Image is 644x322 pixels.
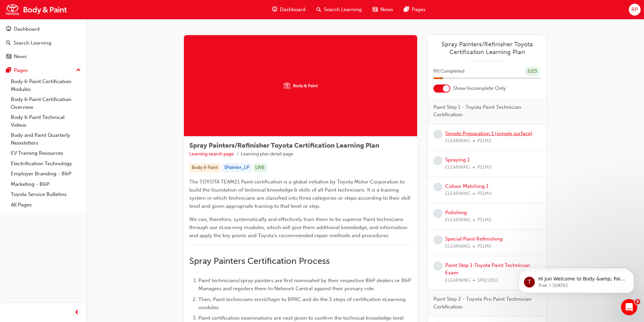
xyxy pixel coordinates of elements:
[6,26,11,32] span: guage-icon
[3,37,84,49] a: Search Learning
[8,76,84,94] a: Body & Paint Certification Modules
[445,262,530,276] a: Paint Step 1-Toyota Paint Technician Exam
[6,54,11,60] span: news-icon
[189,151,234,157] a: Learning search page
[282,81,319,90] img: Trak
[272,5,277,14] span: guage-icon
[433,235,443,244] span: learningRecordVerb_NONE-icon
[241,150,293,158] li: Learning plan detail page
[8,158,84,169] a: Electrification Technology
[477,137,492,145] span: PS1M2
[373,5,378,14] span: news-icon
[445,190,470,198] span: ELEARNING
[453,84,506,92] span: Show Incomplete Only
[14,25,40,33] div: Dashboard
[445,157,470,163] a: Spraying 1
[253,163,267,172] div: LIVE
[433,182,443,192] span: learningRecordVerb_NONE-icon
[445,137,470,145] span: ELEARNING
[189,256,330,266] span: Spray Painters Certification Process
[74,308,79,317] span: prev-icon
[433,130,443,139] span: learningRecordVerb_NONE-icon
[222,163,252,172] div: SPainter_LP
[433,209,443,218] span: learningRecordVerb_NONE-icon
[367,3,399,17] a: news-iconNews
[433,295,535,311] span: Paint Step 2 - Toyota Pro Paint Technician Certification
[477,164,492,171] span: PS1M3
[3,23,84,35] a: Dashboard
[445,209,467,216] a: Polishing
[8,112,84,130] a: Body & Paint Technical Videos
[445,130,532,137] a: Simple Preparation 1 (simple surface)
[8,200,84,210] a: All Pages
[14,53,27,60] div: News
[445,236,503,242] a: Special Paint Refinishing
[433,262,443,271] span: learningRecordVerb_NONE-icon
[198,296,407,311] span: Then, Paint technicians enrol/login to BPRC and do the 3 steps of certification eLearning modules.
[76,66,81,75] span: up-icon
[8,130,84,148] a: Body and Paint Quarterly Newsletters
[8,148,84,158] a: EV Training Resources
[433,103,535,119] span: Paint Step 1 - Toyota Paint Technician Certification
[509,256,644,304] iframe: Intercom notifications message
[477,243,492,250] span: PS1M6
[189,142,379,149] span: Spray Painters/Refinisher Toyota Certification Learning Plan
[629,4,641,16] button: RP
[445,216,470,224] span: ELEARNING
[525,67,540,76] div: 2 / 23
[3,2,69,17] img: Trak
[267,3,311,17] a: guage-iconDashboard
[3,22,84,64] button: DashboardSearch LearningNews
[445,277,470,284] span: ELEARNING
[6,40,11,46] span: search-icon
[477,277,498,284] span: SPK22051
[3,64,84,77] button: Pages
[8,189,84,200] a: Toyota Service Bulletins
[3,50,84,63] a: News
[8,169,84,179] a: Employer Branding - B&P
[189,179,412,209] span: The TOYOTA TEAM21 Paint certification is a global initiative by Toyota Motor Corporation to build...
[280,6,306,14] span: Dashboard
[477,216,492,224] span: PS1M5
[445,164,470,171] span: ELEARNING
[635,299,640,304] span: 5
[412,6,426,14] span: Pages
[477,190,492,198] span: PS1M4
[316,5,321,14] span: search-icon
[433,41,541,56] a: Spray Painters/Refinisher Toyota Certification Learning Plan
[399,3,431,17] a: pages-iconPages
[311,3,367,17] a: search-iconSearch Learning
[14,39,51,47] div: Search Learning
[324,6,362,14] span: Search Learning
[198,277,412,292] span: Paint technicians/spray painters are first nominated by their respective B&P dealers or B&P Manag...
[14,67,28,74] div: Pages
[631,6,638,14] span: RP
[8,94,84,112] a: Body & Paint Certification Overview
[6,68,11,74] span: pages-icon
[445,243,470,250] span: ELEARNING
[433,68,464,75] span: 9 % Completed
[189,163,220,172] div: Body & Paint
[433,156,443,165] span: learningRecordVerb_NONE-icon
[445,183,488,189] a: Colour Matching 1
[189,216,409,239] span: We can, therefore, systematically and effectively train them to be superior Paint technicians thr...
[380,6,393,14] span: News
[621,299,637,315] iframe: Intercom live chat
[8,179,84,190] a: Marketing - B&P
[404,5,409,14] span: pages-icon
